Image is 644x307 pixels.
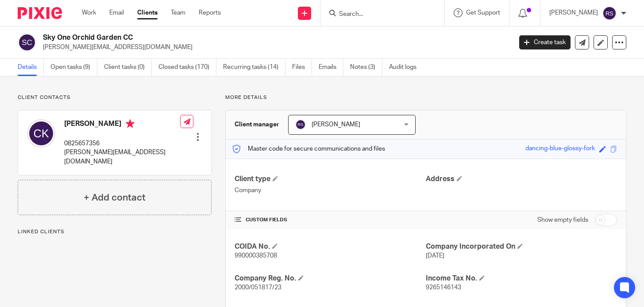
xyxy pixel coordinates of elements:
a: Emails [319,59,343,76]
span: Get Support [466,10,500,16]
h4: + Add contact [84,191,146,205]
i: Primary [126,119,135,128]
img: svg%3E [18,33,36,52]
a: Create task [519,35,571,49]
h4: [PERSON_NAME] [64,119,180,130]
img: svg%3E [27,119,55,148]
p: [PERSON_NAME][EMAIL_ADDRESS][DOMAIN_NAME] [64,148,180,166]
h2: Sky One Orchid Garden CC [43,33,413,42]
a: Closed tasks (170) [158,59,216,76]
h3: Client manager [235,120,279,129]
h4: COIDA No. [235,242,426,251]
label: Show empty fields [537,216,588,224]
a: Client tasks (0) [104,59,152,76]
p: Client contacts [18,94,212,101]
p: [PERSON_NAME][EMAIL_ADDRESS][DOMAIN_NAME] [43,43,506,52]
img: svg%3E [295,119,306,130]
img: svg%3E [602,6,617,20]
span: 9265146143 [426,284,461,291]
a: Audit logs [389,59,423,76]
span: [DATE] [426,253,444,259]
h4: CUSTOM FIELDS [235,216,426,224]
a: Notes (3) [350,59,382,76]
h4: Client type [235,174,426,184]
p: More details [225,94,626,101]
a: Clients [137,8,158,17]
a: Email [109,8,124,17]
h4: Company Incorporated On [426,242,617,251]
h4: Address [426,174,617,184]
h4: Income Tax No. [426,274,617,283]
a: Reports [199,8,221,17]
img: Pixie [18,7,62,19]
input: Search [338,11,418,19]
a: Details [18,59,44,76]
a: Recurring tasks (14) [223,59,285,76]
p: [PERSON_NAME] [549,8,598,17]
a: Team [171,8,185,17]
p: Company [235,186,426,195]
span: 2000/051817/23 [235,284,282,291]
p: Linked clients [18,228,212,235]
div: dancing-blue-glossy-fork [525,144,595,154]
a: Work [82,8,96,17]
a: Files [292,59,312,76]
h4: Company Reg. No. [235,274,426,283]
span: 990000385708 [235,253,277,259]
p: 0825657356 [64,139,180,148]
span: [PERSON_NAME] [312,121,360,128]
a: Open tasks (9) [50,59,97,76]
p: Master code for secure communications and files [232,144,385,153]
